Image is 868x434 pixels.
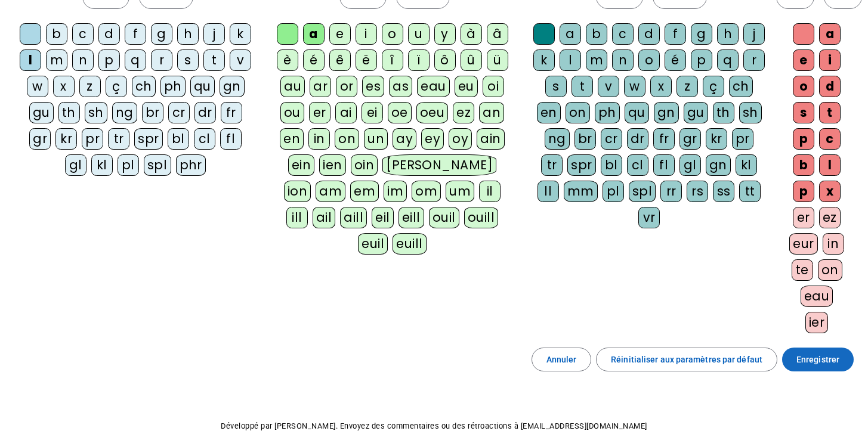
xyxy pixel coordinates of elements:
div: gr [679,128,701,150]
div: om [412,181,441,202]
div: gu [29,102,54,123]
div: ouill [464,207,498,228]
div: r [151,49,172,71]
div: eil [372,207,394,228]
div: tt [739,181,761,202]
div: i [356,23,377,45]
div: bl [168,128,189,150]
div: ss [713,181,734,202]
div: kl [736,154,757,176]
div: il [479,181,501,202]
div: c [612,23,634,45]
div: î [382,49,403,71]
div: qu [625,102,649,123]
div: m [46,49,67,71]
div: gn [706,154,731,176]
div: h [177,23,199,45]
div: tr [108,128,129,150]
div: ç [703,76,724,97]
div: n [612,49,634,71]
div: g [691,23,712,45]
div: in [308,128,330,150]
div: d [98,23,120,45]
div: cl [194,128,215,150]
div: ion [284,181,311,202]
div: ez [453,102,474,123]
div: z [677,76,698,97]
div: on [818,259,842,281]
div: à [461,23,482,45]
div: ph [595,102,620,123]
div: en [537,102,561,123]
div: k [230,23,251,45]
div: x [819,181,841,202]
div: t [203,49,225,71]
div: f [665,23,686,45]
div: rs [687,181,708,202]
div: cr [601,128,622,150]
div: â [487,23,508,45]
div: e [329,23,351,45]
div: em [350,181,379,202]
div: gl [679,154,701,176]
div: p [793,181,814,202]
div: b [586,23,607,45]
div: j [743,23,765,45]
div: v [230,49,251,71]
div: oin [351,154,378,176]
div: q [717,49,739,71]
div: l [20,49,41,71]
div: ien [319,154,346,176]
div: euil [358,233,388,255]
div: ou [280,102,304,123]
div: p [691,49,712,71]
div: qu [190,76,215,97]
div: oy [449,128,472,150]
div: am [316,181,345,202]
div: c [819,128,841,150]
div: x [53,76,75,97]
div: ch [729,76,753,97]
div: fr [221,102,242,123]
div: on [335,128,359,150]
div: k [533,49,555,71]
div: ai [335,102,357,123]
div: pl [603,181,624,202]
div: es [362,76,384,97]
span: Annuler [546,352,577,367]
div: gn [654,102,679,123]
div: im [384,181,407,202]
div: ë [356,49,377,71]
div: l [819,154,841,176]
div: û [461,49,482,71]
div: ê [329,49,351,71]
div: l [560,49,581,71]
div: y [434,23,456,45]
span: Enregistrer [796,352,839,367]
div: bl [601,154,622,176]
div: è [277,49,298,71]
div: x [650,76,672,97]
div: br [574,128,596,150]
div: in [823,233,844,255]
div: eill [399,207,424,228]
div: gn [220,76,245,97]
div: kl [91,154,113,176]
div: spr [567,154,596,176]
div: sh [739,102,762,123]
div: or [336,76,357,97]
div: fl [653,154,675,176]
div: ç [106,76,127,97]
div: spl [144,154,171,176]
div: ouil [429,207,459,228]
div: ay [393,128,416,150]
div: vr [638,207,660,228]
div: er [309,102,330,123]
div: gr [29,128,51,150]
div: ier [805,312,829,333]
div: ï [408,49,430,71]
div: j [203,23,225,45]
div: ez [819,207,841,228]
div: z [79,76,101,97]
div: pr [732,128,753,150]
